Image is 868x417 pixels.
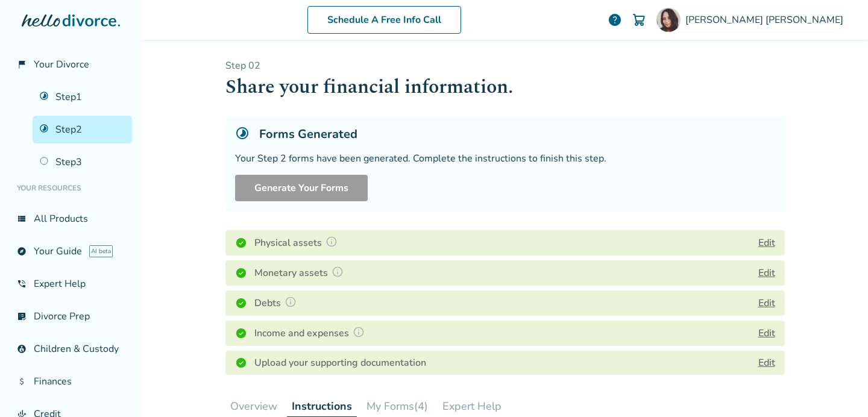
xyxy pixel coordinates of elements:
[254,235,341,251] h4: Physical assets
[10,237,132,265] a: exploreYour GuideAI beta
[632,13,646,27] img: Cart
[89,245,113,257] span: AI beta
[685,13,848,27] span: [PERSON_NAME] [PERSON_NAME]
[17,377,27,386] span: attach_money
[17,214,27,224] span: view_list
[758,236,775,250] button: Edit
[254,295,300,311] h4: Debts
[254,265,347,281] h4: Monetary assets
[758,296,775,310] button: Edit
[10,368,132,395] a: attach_moneyFinances
[235,175,368,201] button: Generate Your Forms
[17,344,27,354] span: account_child
[17,279,27,289] span: phone_in_talk
[235,327,247,339] img: Completed
[33,116,132,143] a: Step2
[259,126,357,142] h5: Forms Generated
[254,356,426,370] h4: Upload your supporting documentation
[758,356,775,369] a: Edit
[235,357,247,369] img: Completed
[254,325,368,341] h4: Income and expenses
[33,148,132,176] a: Step3
[332,266,344,278] img: Question Mark
[10,270,132,298] a: phone_in_talkExpert Help
[33,83,132,111] a: Step1
[17,246,27,256] span: explore
[656,8,681,32] img: Rocio Salazar
[808,359,868,417] iframe: Chat Widget
[285,296,297,308] img: Question Mark
[10,176,132,200] li: Your Resources
[225,59,785,72] p: Step 0 2
[10,303,132,330] a: list_alt_checkDivorce Prep
[758,266,775,280] button: Edit
[608,13,622,27] a: help
[10,51,132,78] a: flag_2Your Divorce
[353,326,365,338] img: Question Mark
[235,297,247,309] img: Completed
[325,236,338,248] img: Question Mark
[235,267,247,279] img: Completed
[235,152,775,165] div: Your Step 2 forms have been generated. Complete the instructions to finish this step.
[10,205,132,233] a: view_listAll Products
[235,237,247,249] img: Completed
[758,326,775,340] button: Edit
[34,58,89,71] span: Your Divorce
[225,72,785,102] h1: Share your financial information.
[17,312,27,321] span: list_alt_check
[10,335,132,363] a: account_childChildren & Custody
[307,6,461,34] a: Schedule A Free Info Call
[17,60,27,69] span: flag_2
